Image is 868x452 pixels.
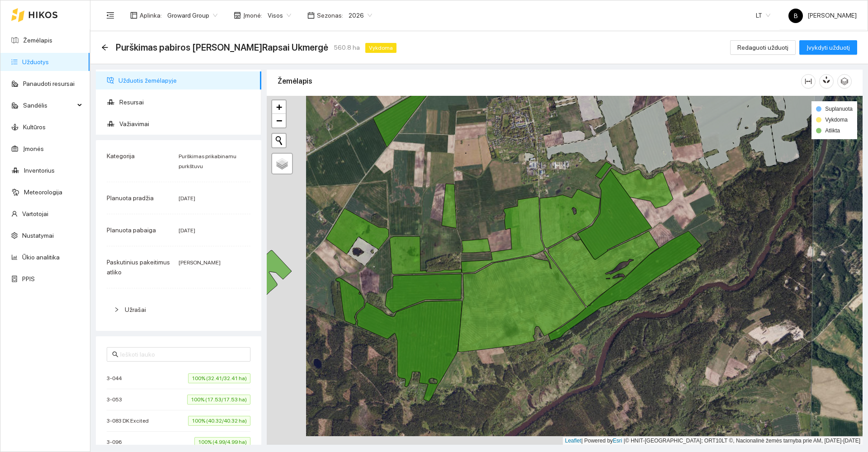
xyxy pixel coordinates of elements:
span: Purškimas pabiros Ž.Rapsai Ukmergė [116,40,328,55]
div: Atgal [101,44,108,52]
span: Purškimas prikabinamu purkštuvu [179,153,236,169]
a: Esri [613,438,623,444]
span: [DATE] [179,195,195,202]
span: Vykdoma [365,43,396,53]
span: [DATE] [179,227,195,234]
span: B [794,9,798,23]
span: [PERSON_NAME] [179,259,221,266]
a: Žemėlapis [23,37,52,44]
span: Įvykdyti užduotį [807,42,850,52]
span: 100% (17.53/17.53 ha) [187,395,250,405]
a: PPIS [22,275,35,282]
span: Atlikta [825,127,840,134]
span: 100% (4.99/4.99 ha) [194,437,250,447]
a: Ūkio analitika [22,254,60,261]
span: 3-083 DK Excited [107,416,153,425]
button: Redaguoti užduotį [730,40,796,55]
span: 100% (40.32/40.32 ha) [188,416,250,426]
span: 3-044 [107,374,126,383]
span: Sandėlis [23,96,75,114]
span: 3-053 [107,395,127,404]
span: Planuota pabaiga [107,226,156,234]
span: right [114,307,119,312]
span: Užrašai [125,306,146,313]
span: − [276,115,282,126]
span: Sezonas : [317,10,343,20]
a: Meteorologija [24,188,62,196]
a: Leaflet [565,438,581,444]
span: menu-fold [106,11,114,19]
span: Visos [268,9,291,22]
span: Paskutinius pakeitimus atliko [107,259,170,276]
a: Layers [272,154,292,174]
span: layout [130,12,137,19]
span: [PERSON_NAME] [788,12,857,19]
span: Važiavimai [119,115,254,133]
button: Įvykdyti užduotį [799,40,857,55]
span: Resursai [119,93,254,111]
span: column-width [802,78,815,85]
div: Žemėlapis [278,68,801,94]
span: 3-096 [107,438,126,447]
button: column-width [801,74,816,89]
a: Zoom out [272,114,286,127]
a: Zoom in [272,100,286,114]
input: Ieškoti lauko [120,349,245,359]
a: Kultūros [23,123,46,131]
span: Įmonė : [243,10,262,20]
span: 2026 [349,9,372,22]
span: shop [234,12,241,19]
span: calendar [307,12,315,19]
div: | Powered by © HNIT-[GEOGRAPHIC_DATA]; ORT10LT ©, Nacionalinė žemės tarnyba prie AM, [DATE]-[DATE] [563,437,863,445]
span: Redaguoti užduotį [737,42,788,52]
a: Inventorius [24,167,55,174]
span: Planuota pradžia [107,194,154,202]
a: Panaudoti resursai [23,80,75,87]
span: 100% (32.41/32.41 ha) [188,373,250,383]
span: LT [756,9,770,22]
div: Užrašai [107,299,250,320]
span: Suplanuota [825,106,853,112]
span: + [276,101,282,113]
a: Redaguoti užduotį [730,44,796,51]
span: Groward Group [167,9,217,22]
span: Kategorija [107,152,135,160]
span: Vykdoma [825,117,848,123]
span: search [112,351,118,358]
span: Aplinka : [140,10,162,20]
span: | [624,438,625,444]
a: Įmonės [23,145,44,152]
a: Vartotojai [22,210,48,217]
a: Nustatymai [22,232,54,239]
span: arrow-left [101,44,108,51]
a: Užduotys [22,58,49,66]
button: Initiate a new search [272,134,286,147]
span: Užduotis žemėlapyje [118,71,254,89]
span: 560.8 ha [334,42,360,52]
button: menu-fold [101,6,119,24]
